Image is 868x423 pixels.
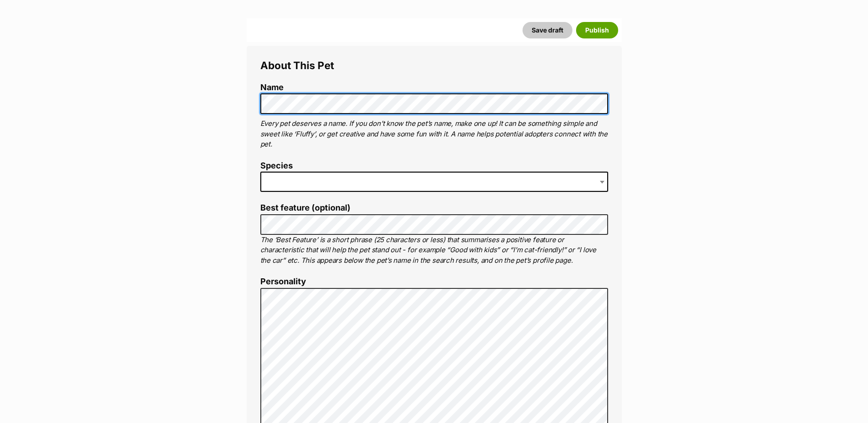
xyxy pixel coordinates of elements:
button: Save draft [523,22,572,38]
p: Every pet deserves a name. If you don’t know the pet’s name, make one up! It can be something sim... [260,119,608,150]
label: Species [260,161,608,171]
p: The ‘Best Feature’ is a short phrase (25 characters or less) that summarises a positive feature o... [260,235,608,266]
button: Publish [576,22,618,38]
label: Best feature (optional) [260,203,608,213]
label: Personality [260,277,608,287]
span: About This Pet [260,59,334,71]
label: Name [260,83,608,92]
